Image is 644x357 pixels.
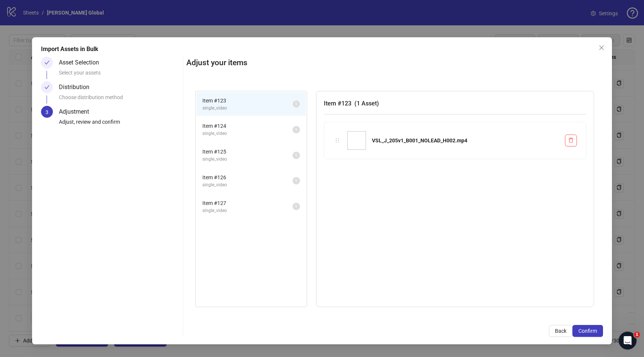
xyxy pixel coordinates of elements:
button: Close [596,42,607,54]
span: Confirm [578,328,597,334]
button: Back [549,325,572,337]
span: delete [568,138,574,143]
div: Select your assets [59,69,180,81]
span: 1 [634,332,640,338]
span: single_video [202,105,293,112]
sup: 1 [293,100,300,108]
span: 1 [295,127,297,132]
span: Item # 126 [202,173,293,181]
h2: Adjust your items [186,57,603,69]
sup: 1 [293,177,300,184]
div: Adjust, review and confirm [59,118,180,130]
div: holder [333,136,341,145]
div: VSL_J_205v1_B001_NOLEAD_H002.mp4 [372,136,559,145]
span: 1 [295,153,297,158]
span: 1 [295,178,297,183]
button: Delete [565,135,577,146]
button: Confirm [572,325,603,337]
sup: 1 [293,203,300,210]
div: Distribution [59,81,95,93]
sup: 1 [293,152,300,159]
span: 1 [295,204,297,209]
div: Asset Selection [59,57,105,69]
span: single_video [202,130,293,137]
span: Item # 124 [202,122,293,130]
div: Adjustment [59,106,95,118]
span: Item # 125 [202,148,293,156]
span: Item # 123 [202,97,293,105]
span: 1 [295,101,297,107]
span: single_video [202,207,293,214]
div: Import Assets in Bulk [41,45,603,54]
img: VSL_J_205v1_B001_NOLEAD_H002.mp4 [347,131,366,150]
div: Choose distribution method [59,93,180,106]
span: ( 1 Asset ) [354,100,379,107]
span: holder [335,138,340,143]
iframe: Intercom live chat [619,332,637,350]
span: close [599,45,604,51]
span: 3 [45,109,48,115]
span: single_video [202,181,293,189]
sup: 1 [293,126,300,133]
span: Back [555,328,566,334]
span: Item # 127 [202,199,293,207]
span: single_video [202,156,293,163]
h3: Item # 123 [324,99,586,108]
span: check [44,60,50,65]
span: check [44,85,50,90]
